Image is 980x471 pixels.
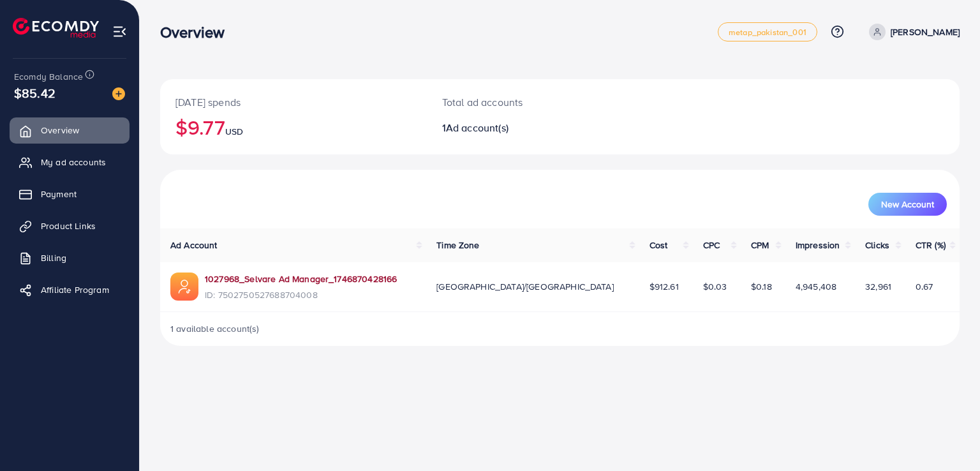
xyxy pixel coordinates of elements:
[205,288,397,301] span: ID: 7502750527688704008
[796,239,840,251] span: Impression
[14,70,83,83] span: Ecomdy Balance
[796,280,836,293] span: 4,945,408
[41,283,109,296] span: Affiliate Program
[436,280,614,293] span: [GEOGRAPHIC_DATA]/[GEOGRAPHIC_DATA]
[170,273,198,301] img: ic-ads-acc.e4c84228.svg
[751,280,772,293] span: $0.18
[703,280,727,293] span: $0.03
[175,115,412,139] h2: $9.77
[41,124,79,137] span: Overview
[14,84,56,102] span: $85.42
[650,280,679,293] span: $912.61
[650,239,668,251] span: Cost
[160,23,235,41] h3: Overview
[10,245,130,271] a: Billing
[10,181,130,207] a: Payment
[891,24,960,40] p: [PERSON_NAME]
[729,28,806,36] span: metap_pakistan_001
[205,273,397,285] a: 1027968_Selvare Ad Manager_1746870428166
[41,251,66,264] span: Billing
[112,87,125,100] img: image
[41,188,77,200] span: Payment
[916,280,933,293] span: 0.67
[926,414,970,461] iframe: Chat
[175,94,412,110] p: [DATE] spends
[868,193,947,216] button: New Account
[10,277,130,303] a: Affiliate Program
[225,125,243,138] span: USD
[170,322,260,335] span: 1 available account(s)
[41,220,96,232] span: Product Links
[865,280,891,293] span: 32,961
[112,24,127,39] img: menu
[703,239,720,251] span: CPC
[718,22,817,41] a: metap_pakistan_001
[10,149,130,175] a: My ad accounts
[916,239,946,251] span: CTR (%)
[170,239,218,251] span: Ad Account
[864,24,960,40] a: [PERSON_NAME]
[41,156,106,168] span: My ad accounts
[751,239,769,251] span: CPM
[865,239,889,251] span: Clicks
[881,200,934,209] span: New Account
[10,117,130,143] a: Overview
[442,122,611,134] h2: 1
[10,213,130,239] a: Product Links
[446,121,509,135] span: Ad account(s)
[442,94,611,110] p: Total ad accounts
[436,239,479,251] span: Time Zone
[13,18,99,38] img: logo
